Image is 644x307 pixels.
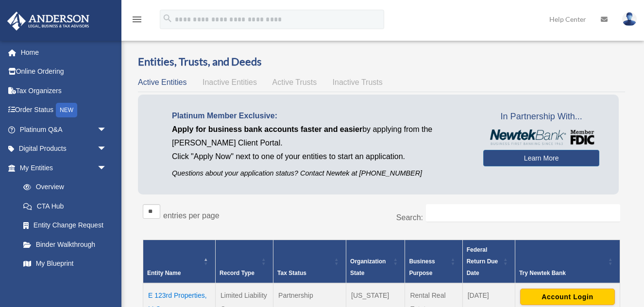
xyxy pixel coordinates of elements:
[409,258,435,276] span: Business Purpose
[483,150,599,166] a: Learn More
[467,246,498,276] span: Federal Return Due Date
[520,289,615,305] button: Account Login
[483,109,599,125] span: In Partnership With...
[163,211,220,220] label: entries per page
[7,62,121,81] a: Online Ordering
[97,139,117,159] span: arrow_drop_down
[216,240,273,284] th: Record Type: Activate to sort
[138,78,186,86] span: Active Entities
[515,240,620,284] th: Try Newtek Bank : Activate to sort
[131,17,143,25] a: menu
[172,109,469,123] p: Platinum Member Exclusive:
[7,81,121,100] a: Tax Organizers
[14,196,117,216] a: CTA Hub
[220,270,254,276] span: Record Type
[172,167,469,179] p: Questions about your application status? Contact Newtek at [PHONE_NUMBER]
[396,213,423,222] label: Search:
[4,12,92,31] img: Anderson Advisors Platinum Portal
[7,120,121,139] a: Platinum Q&Aarrow_drop_down
[7,43,121,62] a: Home
[203,78,257,86] span: Inactive Entities
[97,120,117,140] span: arrow_drop_down
[14,254,117,274] a: My Blueprint
[7,100,121,120] a: Order StatusNEW
[97,158,117,178] span: arrow_drop_down
[273,240,346,284] th: Tax Status: Activate to sort
[138,54,625,69] h3: Entities, Trusts, and Deeds
[14,178,112,197] a: Overview
[172,125,362,133] span: Apply for business bank accounts faster and easier
[14,273,117,292] a: Tax Due Dates
[346,240,405,284] th: Organization State: Activate to sort
[462,240,515,284] th: Federal Return Due Date: Activate to sort
[405,240,462,284] th: Business Purpose: Activate to sort
[14,216,117,235] a: Entity Change Request
[488,129,594,145] img: NewtekBankLogoSM.png
[14,235,117,254] a: Binder Walkthrough
[172,150,469,163] p: Click "Apply Now" next to one of your entities to start an application.
[162,13,173,24] i: search
[7,139,121,159] a: Digital Productsarrow_drop_down
[520,292,615,300] a: Account Login
[333,78,383,86] span: Inactive Trusts
[519,267,605,279] div: Try Newtek Bank
[272,78,317,86] span: Active Trusts
[277,270,306,276] span: Tax Status
[622,12,637,26] img: User Pic
[56,103,77,117] div: NEW
[7,158,117,178] a: My Entitiesarrow_drop_down
[131,14,143,25] i: menu
[350,258,386,276] span: Organization State
[143,240,216,284] th: Entity Name: Activate to invert sorting
[172,123,469,150] p: by applying from the [PERSON_NAME] Client Portal.
[147,270,181,276] span: Entity Name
